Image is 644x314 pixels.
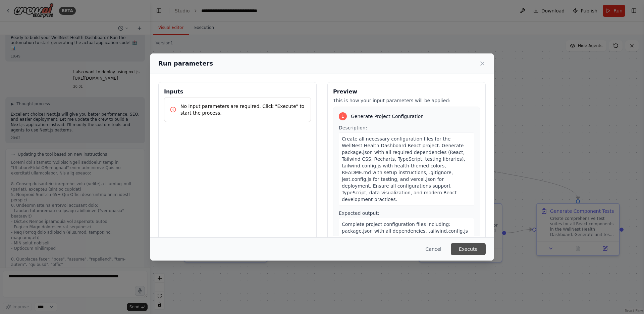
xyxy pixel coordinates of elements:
h3: Inputs [164,88,311,96]
span: Create all necessary configuration files for the WellNest Health Dashboard React project. Generat... [342,136,465,202]
h2: Run parameters [158,59,213,68]
button: Execute [451,243,486,255]
p: This is how your input parameters will be applied: [333,97,480,104]
h3: Preview [333,88,480,96]
p: No input parameters are required. Click "Execute" to start the process. [180,103,305,116]
span: Complete project configuration files including: package.json with all dependencies, tailwind.conf... [342,222,468,274]
span: Expected output: [339,210,379,216]
span: Description: [339,125,367,130]
div: 1 [339,112,347,120]
button: Cancel [420,243,447,255]
span: Generate Project Configuration [351,113,424,120]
